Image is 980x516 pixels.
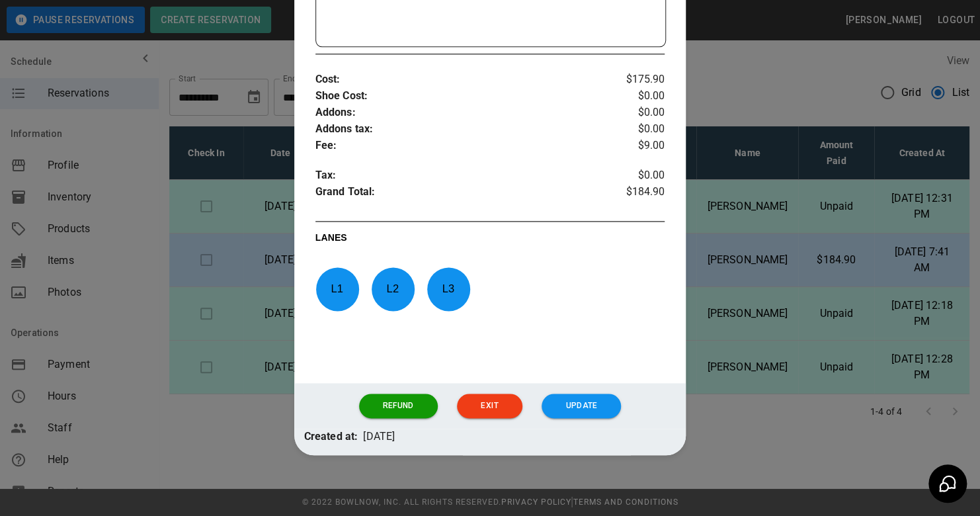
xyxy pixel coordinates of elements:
p: Created at: [304,429,358,445]
p: Tax : [315,167,607,184]
p: Grand Total : [315,184,607,204]
button: Refund [359,394,438,418]
p: LANES [315,231,665,249]
p: Addons : [315,105,607,121]
p: L 1 [315,273,359,304]
p: Shoe Cost : [315,88,607,105]
p: $0.00 [606,121,665,138]
p: Fee : [315,138,607,154]
p: $0.00 [606,167,665,184]
button: Exit [457,394,522,418]
p: L 2 [371,273,415,304]
p: $175.90 [606,71,665,88]
p: [DATE] [363,429,395,445]
p: $184.90 [606,184,665,204]
p: Cost : [315,71,607,88]
p: $0.00 [606,88,665,105]
p: $0.00 [606,105,665,121]
button: Update [542,394,621,418]
p: $9.00 [606,138,665,154]
p: Addons tax : [315,121,607,138]
p: L 3 [427,273,470,304]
